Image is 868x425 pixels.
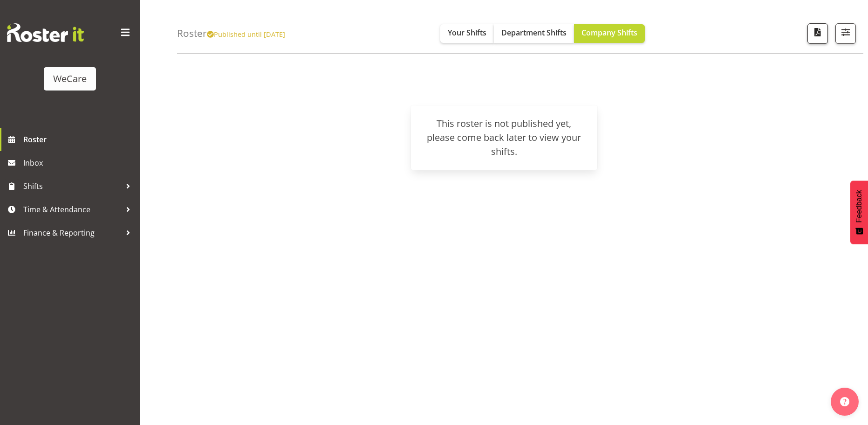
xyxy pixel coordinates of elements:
button: Department Shifts [494,24,574,43]
button: Company Shifts [574,24,645,43]
button: Feedback - Show survey [850,181,868,244]
img: help-xxl-2.png [840,397,849,406]
div: WeCare [53,72,87,86]
span: Roster [23,132,135,146]
h4: Roster [177,28,285,39]
span: Feedback [855,190,863,223]
img: Rosterit website logo [7,23,84,42]
button: Filter Shifts [835,23,856,44]
span: Department Shifts [501,28,567,38]
span: Your Shifts [448,28,486,38]
span: Finance & Reporting [23,226,121,240]
button: Download a PDF of the roster according to the set date range. [807,23,828,44]
span: Time & Attendance [23,202,121,216]
button: Your Shifts [440,24,494,43]
span: Company Shifts [581,28,637,38]
span: Inbox [23,156,135,170]
span: Shifts [23,179,121,193]
span: Published until [DATE] [207,29,285,39]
